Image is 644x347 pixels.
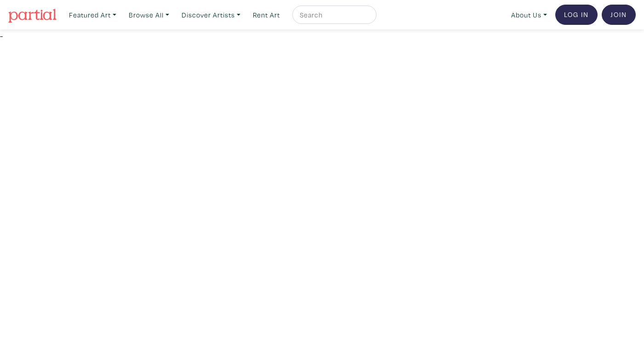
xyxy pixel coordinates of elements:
a: Rent Art [249,6,284,24]
a: Browse All [125,6,173,24]
a: Discover Artists [177,6,245,24]
a: Log In [555,5,598,25]
input: Search [299,9,368,21]
a: Join [602,5,636,25]
a: About Us [507,6,551,24]
a: Featured Art [65,6,120,24]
